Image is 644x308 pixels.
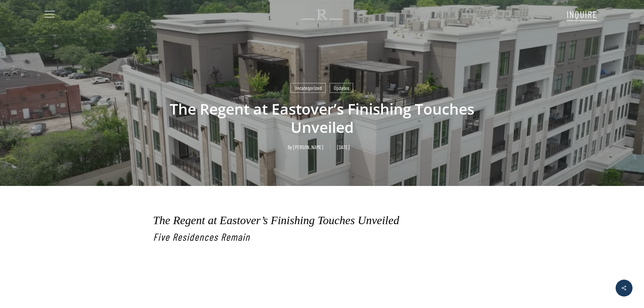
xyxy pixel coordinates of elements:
[567,8,597,20] span: INQUIRE
[330,83,353,93] a: Updates
[567,8,597,21] a: INQUIRE
[153,231,250,243] em: Five Residences Remain
[153,214,399,227] em: The Regent at Eastover’s Finishing Touches Unveiled
[288,145,292,149] span: By
[330,145,356,149] span: [DATE]
[153,93,491,143] h1: The Regent at Eastover’s Finishing Touches Unveiled
[290,83,326,93] a: Uncategorized
[43,11,55,18] a: Navigation Menu
[293,144,323,150] a: [PERSON_NAME]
